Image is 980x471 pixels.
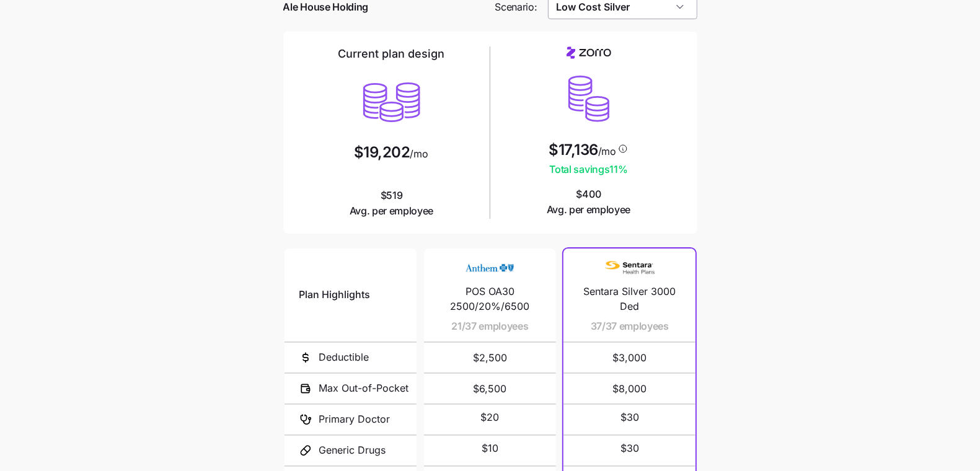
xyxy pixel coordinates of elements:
[591,319,669,334] span: 37/37 employees
[620,441,639,456] span: $30
[319,350,369,365] span: Deductible
[299,287,371,302] span: Plan Highlights
[547,202,631,218] span: Avg. per employee
[451,319,528,334] span: 21/37 employees
[480,410,499,425] span: $20
[549,143,598,157] span: $17,136
[620,410,639,425] span: $30
[439,343,541,372] span: $2,500
[350,203,434,219] span: Avg. per employee
[578,343,681,372] span: $3,000
[350,188,434,219] span: $519
[439,284,541,315] span: POS OA30 2500/20%/6500
[319,442,386,458] span: Generic Drugs
[354,145,410,160] span: $19,202
[482,441,498,456] span: $10
[410,149,428,159] span: /mo
[549,162,629,177] span: Total savings 11 %
[578,284,681,315] span: Sentara Silver 3000 Ded
[338,46,445,61] h2: Current plan design
[598,146,616,156] span: /mo
[465,256,514,280] img: Carrier
[605,256,655,280] img: Carrier
[319,412,391,427] span: Primary Doctor
[319,381,409,396] span: Max Out-of-Pocket
[578,374,681,403] span: $8,000
[439,374,541,403] span: $6,500
[547,187,631,218] span: $400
